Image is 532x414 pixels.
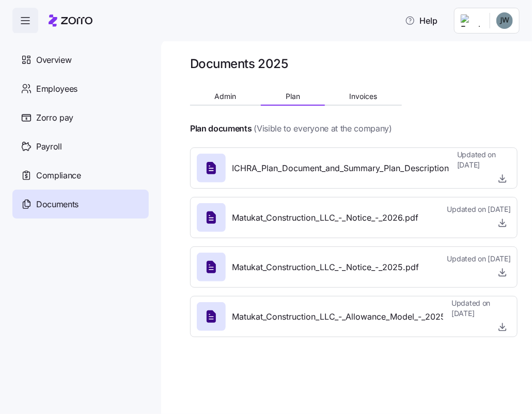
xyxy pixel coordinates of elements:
span: Invoices [349,93,377,100]
span: (Visible to everyone at the company) [254,122,392,135]
span: Help [405,14,437,27]
img: Employer logo [461,14,481,27]
span: Updated on [DATE] [457,150,511,171]
a: Compliance [12,161,149,190]
span: Payroll [36,140,62,153]
span: Employees [36,82,77,95]
img: ec81f205da390930e66a9218cf0964b0 [496,12,513,29]
span: Updated on [DATE] [447,204,511,214]
a: Employees [12,74,149,103]
span: Matukat_Construction_LLC_-_Allowance_Model_-_2025.pdf [232,310,462,323]
span: Documents [36,198,79,211]
span: Plan [286,93,300,100]
span: Updated on [DATE] [451,298,511,319]
span: Admin [215,93,237,100]
a: Documents [12,190,149,219]
span: Matukat_Construction_LLC_-_Notice_-_2026.pdf [232,211,418,224]
a: Payroll [12,132,149,161]
span: Zorro pay [36,111,73,124]
span: ICHRA_Plan_Document_and_Summary_Plan_Description_-_2026.pdf [232,162,496,175]
h4: Plan documents [190,123,252,135]
a: Overview [12,45,149,74]
span: Matukat_Construction_LLC_-_Notice_-_2025.pdf [232,261,419,274]
span: Compliance [36,169,81,182]
h1: Documents 2025 [190,56,288,72]
button: Help [397,10,446,31]
span: Overview [36,54,71,67]
a: Zorro pay [12,103,149,132]
span: Updated on [DATE] [447,254,511,264]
